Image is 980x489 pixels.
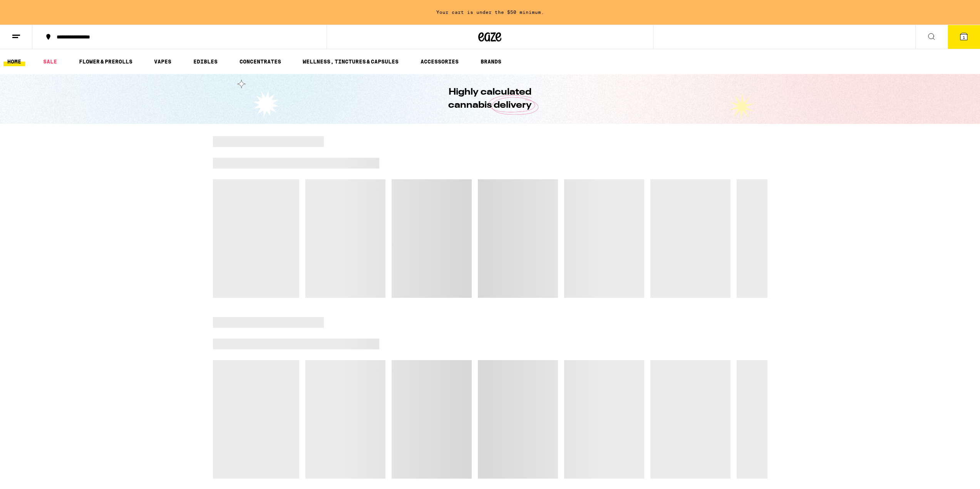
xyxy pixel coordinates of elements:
button: BRANDS [477,57,505,66]
a: HOME [3,57,25,66]
a: FLOWER & PREROLLS [75,57,136,66]
a: WELLNESS, TINCTURES & CAPSULES [299,57,402,66]
span: 1 [963,35,965,40]
a: EDIBLES [189,57,221,66]
h1: Highly calculated cannabis delivery [427,86,554,112]
a: VAPES [150,57,175,66]
a: SALE [39,57,61,66]
iframe: Opens a widget where you can find more information [931,466,972,485]
a: ACCESSORIES [417,57,462,66]
button: 1 [948,25,980,49]
a: CONCENTRATES [236,57,285,66]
